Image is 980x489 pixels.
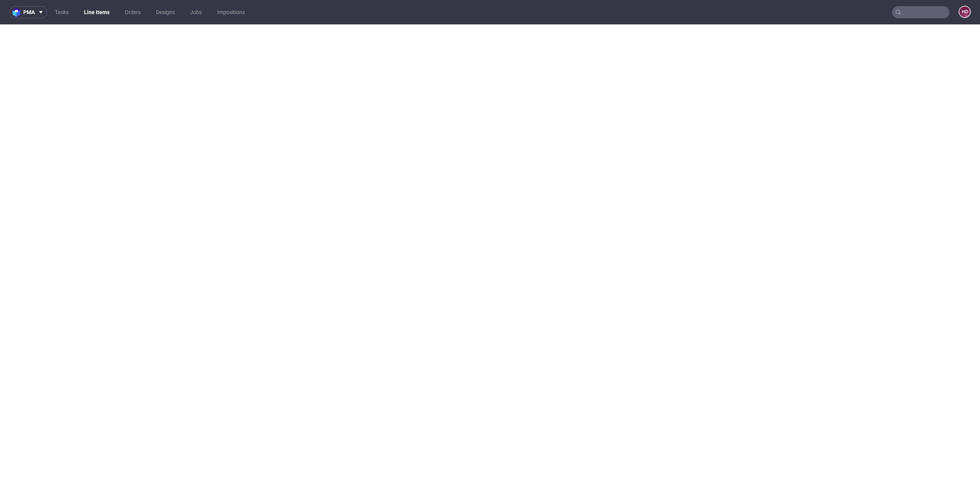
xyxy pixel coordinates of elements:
button: pma [9,6,47,18]
figcaption: HD [959,6,970,17]
a: Tasks [50,6,73,18]
span: pma [23,10,35,15]
a: Line Items [79,6,114,18]
a: Orders [120,6,145,18]
img: logo [13,8,23,17]
a: Designs [152,6,179,18]
a: Jobs [185,6,206,18]
a: Impositions [213,6,250,18]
